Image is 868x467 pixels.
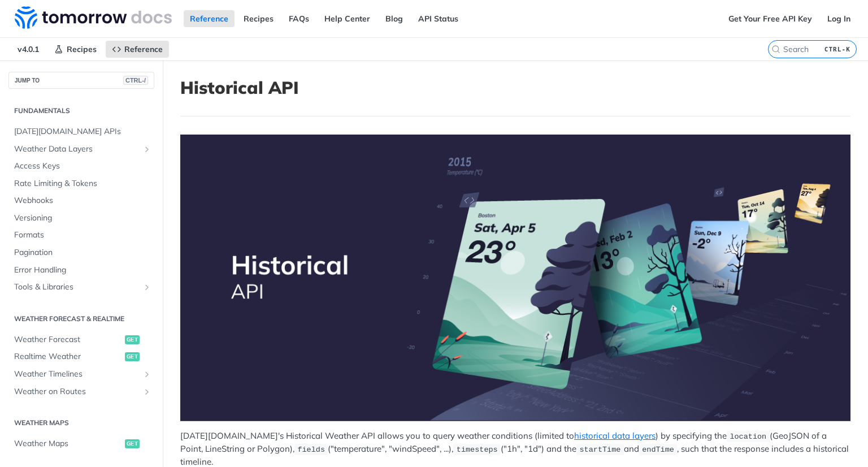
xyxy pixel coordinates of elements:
a: Formats [8,227,154,244]
a: historical data layers [574,430,656,441]
span: Error Handling [14,265,151,276]
span: endTime [642,446,674,454]
button: JUMP TOCTRL-/ [8,72,154,89]
span: Rate Limiting & Tokens [14,178,151,189]
h2: Weather Maps [8,418,154,428]
span: Weather on Routes [14,386,140,397]
a: Rate Limiting & Tokens [8,175,154,192]
button: Show subpages for Weather on Routes [142,387,151,396]
span: Weather Data Layers [14,144,140,155]
a: API Status [412,10,465,27]
a: Versioning [8,210,154,227]
a: Tools & LibrariesShow subpages for Tools & Libraries [8,279,154,296]
kbd: CTRL-K [822,44,853,55]
a: Weather Data LayersShow subpages for Weather Data Layers [8,141,154,158]
h2: Fundamentals [8,106,154,116]
span: Realtime Weather [14,351,122,362]
h2: Weather Forecast & realtime [8,314,154,324]
span: get [125,335,140,344]
a: Reference [184,10,235,27]
a: Realtime Weatherget [8,348,154,365]
a: Access Keys [8,158,154,175]
span: Tools & Libraries [14,282,140,293]
a: Weather TimelinesShow subpages for Weather Timelines [8,366,154,383]
span: Expand image [180,135,850,421]
a: Recipes [48,41,103,58]
a: Error Handling [8,262,154,279]
a: Weather Mapsget [8,435,154,452]
svg: Search [771,45,780,54]
span: get [125,439,140,448]
a: Webhooks [8,192,154,209]
span: Webhooks [14,195,151,206]
span: fields [297,446,325,454]
span: Recipes [67,44,97,54]
a: Reference [106,41,169,58]
span: [DATE][DOMAIN_NAME] APIs [14,126,151,137]
a: Log In [821,10,857,27]
a: Weather Forecastget [8,331,154,348]
span: Formats [14,230,151,241]
span: Pagination [14,247,151,258]
a: Help Center [318,10,376,27]
span: Versioning [14,213,151,224]
button: Show subpages for Weather Timelines [142,370,151,379]
a: [DATE][DOMAIN_NAME] APIs [8,123,154,140]
img: Historical-API.png [180,135,850,421]
a: Blog [379,10,409,27]
span: timesteps [457,446,498,454]
span: Access Keys [14,161,151,172]
span: v4.0.1 [11,41,45,58]
span: CTRL-/ [123,76,148,85]
img: Tomorrow.io Weather API Docs [15,6,172,29]
h1: Historical API [180,77,850,98]
span: Weather Forecast [14,334,122,345]
a: Weather on RoutesShow subpages for Weather on Routes [8,383,154,400]
span: startTime [579,446,620,454]
span: get [125,352,140,361]
button: Show subpages for Tools & Libraries [142,283,151,292]
span: Weather Maps [14,438,122,449]
span: location [730,433,766,441]
a: Get Your Free API Key [722,10,818,27]
a: FAQs [283,10,315,27]
a: Pagination [8,244,154,261]
a: Recipes [237,10,280,27]
span: Weather Timelines [14,369,140,380]
span: Reference [124,44,163,54]
button: Show subpages for Weather Data Layers [142,145,151,154]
